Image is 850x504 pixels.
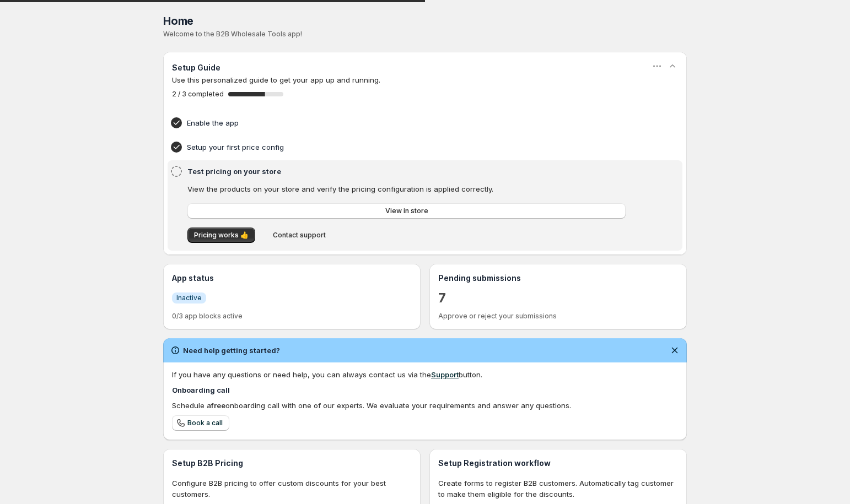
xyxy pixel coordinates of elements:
h3: Pending submissions [438,273,678,284]
h2: Need help getting started? [183,345,280,356]
button: Contact support [266,227,332,243]
b: free [211,401,225,410]
h4: Onboarding call [172,384,678,395]
span: Pricing works 👍 [194,231,249,240]
a: View in store [187,203,626,219]
p: Use this personalized guide to get your app up and running. [172,74,678,85]
h3: App status [172,273,412,284]
h3: Setup Registration workflow [438,458,678,469]
p: Welcome to the B2B Wholesale Tools app! [163,30,687,39]
p: 0/3 app blocks active [172,312,412,321]
div: Schedule a onboarding call with one of our experts. We evaluate your requirements and answer any ... [172,400,678,411]
span: View in store [385,207,428,215]
h4: Test pricing on your store [187,166,629,177]
h3: Setup B2B Pricing [172,458,412,469]
a: Support [431,370,459,379]
span: 2 / 3 completed [172,90,224,99]
button: Pricing works 👍 [187,227,255,243]
span: Inactive [176,294,202,302]
button: Dismiss notification [667,343,682,358]
a: InfoInactive [172,292,206,304]
p: Create forms to register B2B customers. Automatically tag customer to make them eligible for the ... [438,478,678,500]
p: View the products on your store and verify the pricing configuration is applied correctly. [187,183,626,194]
a: Book a call [172,415,229,431]
span: Home [163,14,193,28]
span: Book a call [187,419,223,427]
span: Contact support [273,231,326,240]
p: Approve or reject your submissions [438,312,678,321]
h4: Enable the app [187,117,629,128]
a: 7 [438,289,446,307]
h3: Setup Guide [172,62,220,73]
div: If you have any questions or need help, you can always contact us via the button. [172,369,678,380]
h4: Setup your first price config [187,142,629,153]
p: Configure B2B pricing to offer custom discounts for your best customers. [172,478,412,500]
